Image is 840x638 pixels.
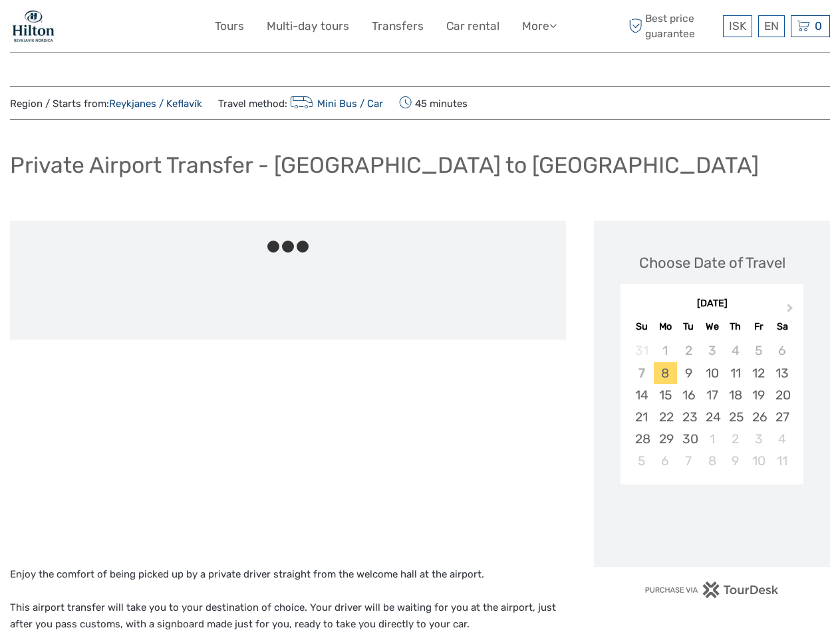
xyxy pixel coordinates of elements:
div: Choose Friday, September 19th, 2025 [747,384,770,406]
a: Transfers [372,17,424,36]
a: Tours [215,17,244,36]
div: Choose Thursday, October 9th, 2025 [724,450,747,472]
p: This airport transfer will take you to your destination of choice. Your driver will be waiting fo... [10,599,566,633]
div: Choose Wednesday, September 17th, 2025 [700,384,724,406]
img: 1846-e7c6c28a-36f7-44b6-aaf6-bfd1581794f2_logo_small.jpg [10,10,57,43]
div: Not available Wednesday, September 3rd, 2025 [700,340,724,362]
a: Multi-day tours [267,17,349,36]
div: Th [724,318,747,336]
a: Car rental [446,17,499,36]
div: Choose Monday, September 15th, 2025 [654,384,677,406]
div: Choose Friday, September 26th, 2025 [747,406,770,428]
div: Choose Saturday, September 13th, 2025 [770,362,793,384]
div: Not available Friday, September 5th, 2025 [747,340,770,362]
div: Choose Monday, October 6th, 2025 [654,450,677,472]
div: We [700,318,724,336]
div: Su [630,318,653,336]
div: Choose Wednesday, September 24th, 2025 [700,406,724,428]
div: Choose Sunday, September 14th, 2025 [630,384,653,406]
div: Not available Saturday, September 6th, 2025 [770,340,793,362]
div: Choose Friday, October 10th, 2025 [747,450,770,472]
div: Not available Thursday, September 4th, 2025 [724,340,747,362]
span: Region / Starts from: [10,97,202,111]
div: Fr [747,318,770,336]
span: 0 [813,19,824,33]
div: Choose Friday, September 12th, 2025 [747,362,770,384]
div: Choose Thursday, September 11th, 2025 [724,362,747,384]
div: Choose Tuesday, October 7th, 2025 [677,450,700,472]
a: Mini Bus / Car [287,98,383,110]
span: Best price guarantee [625,11,720,41]
div: Choose Saturday, October 11th, 2025 [770,450,793,472]
div: Choose Wednesday, October 1st, 2025 [700,428,724,450]
div: Choose Thursday, September 25th, 2025 [724,406,747,428]
div: Sa [770,318,793,336]
span: ISK [729,19,746,33]
button: Next Month [781,300,802,322]
span: Travel method: [218,94,383,112]
div: EN [758,15,785,37]
div: Choose Tuesday, September 9th, 2025 [677,362,700,384]
div: Loading... [708,519,716,528]
div: Choose Monday, September 29th, 2025 [654,428,677,450]
div: Mo [654,318,677,336]
div: Choose Friday, October 3rd, 2025 [747,428,770,450]
span: 45 minutes [399,94,468,112]
div: month 2025-09 [625,340,799,472]
div: Choose Saturday, September 20th, 2025 [770,384,793,406]
p: Enjoy the comfort of being picked up by a private driver straight from the welcome hall at the ai... [10,566,566,584]
div: Not available Sunday, September 7th, 2025 [630,362,653,384]
div: Choose Tuesday, September 23rd, 2025 [677,406,700,428]
a: Reykjanes / Keflavík [109,98,202,110]
div: Choose Saturday, September 27th, 2025 [770,406,793,428]
div: Not available Sunday, August 31st, 2025 [630,340,653,362]
div: Choose Wednesday, September 10th, 2025 [700,362,724,384]
div: Choose Tuesday, September 16th, 2025 [677,384,700,406]
div: Choose Date of Travel [639,253,785,273]
div: Choose Sunday, September 21st, 2025 [630,406,653,428]
div: Tu [677,318,700,336]
div: Not available Tuesday, September 2nd, 2025 [677,340,700,362]
div: Choose Thursday, September 18th, 2025 [724,384,747,406]
div: Choose Monday, September 8th, 2025 [654,362,677,384]
div: Choose Tuesday, September 30th, 2025 [677,428,700,450]
div: Choose Sunday, October 5th, 2025 [630,450,653,472]
div: Not available Monday, September 1st, 2025 [654,340,677,362]
div: Choose Sunday, September 28th, 2025 [630,428,653,450]
div: Choose Wednesday, October 8th, 2025 [700,450,724,472]
a: More [522,17,557,36]
div: Choose Thursday, October 2nd, 2025 [724,428,747,450]
div: [DATE] [621,297,803,311]
img: PurchaseViaTourDesk.png [644,582,779,598]
div: Choose Saturday, October 4th, 2025 [770,428,793,450]
div: Choose Monday, September 22nd, 2025 [654,406,677,428]
h1: Private Airport Transfer - [GEOGRAPHIC_DATA] to [GEOGRAPHIC_DATA] [10,152,759,179]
